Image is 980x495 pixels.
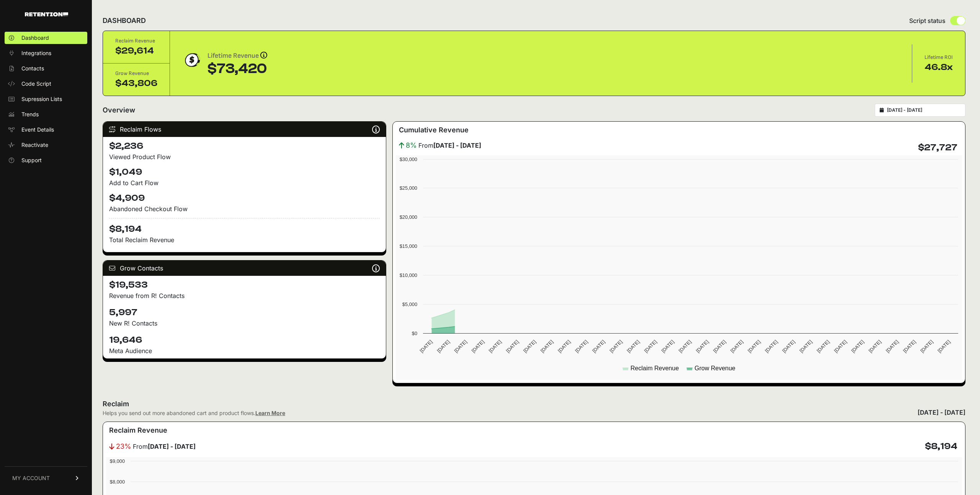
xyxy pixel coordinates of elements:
[487,339,502,354] text: [DATE]
[109,140,380,152] h4: $2,236
[116,441,131,452] span: 23%
[109,235,380,244] p: Total Reclaim Revenue
[21,49,51,57] span: Integrations
[678,339,693,354] text: [DATE]
[133,442,196,451] span: From
[591,339,606,354] text: [DATE]
[539,339,554,354] text: [DATE]
[694,365,735,371] text: Grow Revenue
[103,105,135,116] h2: Overview
[418,141,481,150] span: From
[182,50,201,70] img: dollar-coin-05c43ed7efb7bc0c12610022525b4bbbb207c7efeef5aecc26f025e68dcafac9.png
[109,334,380,346] h4: 19,646
[5,78,87,90] a: Code Script
[470,339,485,354] text: [DATE]
[433,142,481,149] strong: [DATE] - [DATE]
[764,339,779,354] text: [DATE]
[505,339,520,354] text: [DATE]
[115,37,157,45] div: Reclaim Revenue
[850,339,865,354] text: [DATE]
[109,279,380,291] h4: $19,533
[453,339,468,354] text: [DATE]
[798,339,813,354] text: [DATE]
[412,331,417,336] text: $0
[5,154,87,166] a: Support
[5,139,87,151] a: Reactivate
[660,339,675,354] text: [DATE]
[418,339,433,354] text: [DATE]
[5,62,87,75] a: Contacts
[925,440,957,453] h4: $8,194
[103,409,285,417] div: Helps you send out more abandoned cart and product flows.
[936,339,951,354] text: [DATE]
[255,410,285,416] a: Learn More
[5,466,87,490] a: MY ACCOUNT
[918,142,957,154] h4: $27,727
[207,61,267,77] div: $73,420
[103,15,146,26] h2: DASHBOARD
[5,47,87,59] a: Integrations
[695,339,710,354] text: [DATE]
[109,166,380,178] h4: $1,049
[919,339,934,354] text: [DATE]
[109,204,380,213] div: Abandoned Checkout Flow
[924,54,953,61] div: Lifetime ROI
[21,141,48,149] span: Reactivate
[109,425,167,436] h3: Reclaim Revenue
[21,111,39,118] span: Trends
[399,125,469,135] h3: Cumulative Revenue
[399,243,417,249] text: $15,000
[12,474,50,482] span: MY ACCOUNT
[909,16,946,25] span: Script status
[110,458,125,464] text: $9,000
[833,339,848,354] text: [DATE]
[399,156,417,162] text: $30,000
[5,32,87,44] a: Dashboard
[109,152,380,161] div: Viewed Product Flow
[115,70,157,77] div: Grow Revenue
[918,408,965,417] div: [DATE] - [DATE]
[21,65,44,72] span: Contacts
[5,124,87,136] a: Event Details
[5,93,87,105] a: Supression Lists
[207,50,267,61] div: Lifetime Revenue
[103,261,386,276] div: Grow Contacts
[902,339,917,354] text: [DATE]
[746,339,761,354] text: [DATE]
[109,306,380,319] h4: 5,997
[399,272,417,278] text: $10,000
[148,443,196,450] strong: [DATE] - [DATE]
[109,291,380,300] p: Revenue from R! Contacts
[115,45,157,57] div: $29,614
[712,339,727,354] text: [DATE]
[109,218,380,235] h4: $8,194
[109,346,380,355] div: Meta Audience
[25,12,68,16] img: Retention.com
[21,156,42,164] span: Support
[924,61,953,73] div: 46.8x
[781,339,796,354] text: [DATE]
[885,339,900,354] text: [DATE]
[21,126,54,134] span: Event Details
[729,339,744,354] text: [DATE]
[630,365,679,371] text: Reclaim Revenue
[399,214,417,220] text: $20,000
[436,339,451,354] text: [DATE]
[574,339,589,354] text: [DATE]
[109,192,380,204] h4: $4,909
[815,339,830,354] text: [DATE]
[643,339,658,354] text: [DATE]
[522,339,537,354] text: [DATE]
[867,339,882,354] text: [DATE]
[115,77,157,90] div: $43,806
[402,301,417,307] text: $5,000
[103,399,285,409] h2: Reclaim
[5,108,87,120] a: Trends
[626,339,640,354] text: [DATE]
[608,339,623,354] text: [DATE]
[557,339,572,354] text: [DATE]
[109,319,380,328] p: New R! Contacts
[21,95,62,103] span: Supression Lists
[21,34,49,42] span: Dashboard
[399,185,417,191] text: $25,000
